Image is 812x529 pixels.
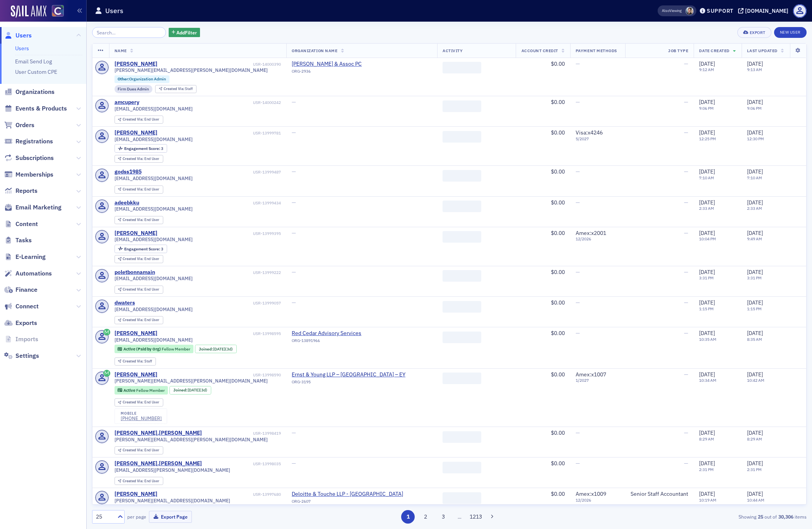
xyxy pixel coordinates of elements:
time: 9:49 AM [747,236,762,242]
div: ORG-3195 [292,379,405,387]
button: Export [737,27,771,38]
div: Created Via: Staff [115,357,156,366]
a: Orders [4,121,34,129]
button: AddFilter [169,28,200,37]
time: 3:31 PM [699,275,714,281]
span: Viewing [662,8,682,14]
div: End User [123,157,159,161]
span: ‌ [443,373,481,384]
a: Red Cedar Advisory Services [292,330,362,337]
div: Joined: 2025-08-15 00:00:00 [195,345,237,353]
span: — [684,199,688,206]
span: [DATE] [699,269,715,276]
span: Ernst & Young LLP – Denver – EY [292,371,405,378]
span: [DATE] [699,230,715,236]
time: 8:29 AM [747,436,762,442]
img: SailAMX [11,5,46,18]
a: poletbonnamain [115,269,155,276]
span: Users [15,31,32,40]
time: 2:33 AM [699,206,714,211]
div: Created Via: End User [115,255,163,263]
button: 1213 [469,510,482,524]
a: Connect [4,302,39,311]
span: — [292,199,296,206]
span: — [684,330,688,337]
time: 10:34 AM [699,378,716,383]
a: Finance [4,286,38,294]
div: 3 [124,146,163,151]
span: [DATE] [747,230,763,236]
span: — [292,168,296,175]
div: [PERSON_NAME].[PERSON_NAME] [115,460,202,467]
div: [PERSON_NAME] [115,371,157,378]
a: Tasks [4,236,32,245]
div: End User [123,187,159,192]
a: [PERSON_NAME] [115,230,157,237]
span: — [576,299,580,306]
span: ‌ [443,431,481,443]
span: [DATE] [747,269,763,276]
span: Content [15,220,38,228]
div: End User [123,448,159,452]
div: Active (Paid by Org): Active (Paid by Org): Fellow Member [115,345,194,353]
div: End User [123,318,159,322]
time: 10:04 PM [699,236,716,242]
a: [PERSON_NAME] [115,491,157,498]
div: USR-14000390 [159,62,281,67]
span: — [576,429,580,436]
a: [PHONE_NUMBER] [121,415,162,421]
span: — [292,460,296,467]
time: 9:12 AM [699,67,714,72]
span: ‌ [443,231,481,243]
a: Registrations [4,137,53,146]
time: 12:30 PM [747,136,764,141]
span: — [576,269,580,276]
span: [DATE] [747,429,763,436]
a: Reports [4,187,38,195]
span: [EMAIL_ADDRESS][DOMAIN_NAME] [115,276,193,281]
div: Created Via: End User [115,316,163,324]
div: godss1985 [115,168,142,175]
span: $0.00 [551,460,565,467]
time: 8:35 AM [747,337,762,342]
a: adeebkku [115,199,139,206]
span: Novosad Lyle & Assoc PC [292,61,362,68]
a: Email Marketing [4,203,62,212]
span: Fellow Member [136,388,165,393]
span: [DATE] [213,346,225,352]
span: Email Marketing [15,203,62,212]
div: Created Via: Staff [155,85,197,93]
a: Imports [4,335,38,344]
span: Engagement Score : [124,246,161,252]
span: $0.00 [551,199,565,206]
span: Created Via : [123,317,144,322]
time: 8:29 AM [699,436,714,442]
time: 9:13 AM [747,67,762,72]
span: Exports [15,319,37,327]
span: [DATE] [699,299,715,306]
span: [EMAIL_ADDRESS][DOMAIN_NAME] [115,337,193,343]
a: User Custom CPE [15,68,57,75]
div: USR-13998419 [203,431,281,436]
button: 2 [419,510,432,524]
span: [DATE] [747,129,763,136]
a: Content [4,220,38,228]
span: ‌ [443,62,481,73]
a: [PERSON_NAME].[PERSON_NAME] [115,430,202,437]
a: Active (Paid by Org) Fellow Member [118,347,190,352]
div: (3d) [213,347,233,352]
span: — [684,429,688,436]
span: [DATE] [699,330,715,337]
span: Joined : [173,388,188,393]
span: [DATE] [747,460,763,467]
div: USR-13999781 [159,131,281,136]
span: Subscriptions [15,154,54,162]
span: — [576,199,580,206]
span: — [684,60,688,67]
span: Created Via : [123,217,144,222]
a: Subscriptions [4,154,54,162]
span: — [684,129,688,136]
div: Created Via: End User [115,286,163,294]
span: [PERSON_NAME][EMAIL_ADDRESS][PERSON_NAME][DOMAIN_NAME] [115,67,268,73]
